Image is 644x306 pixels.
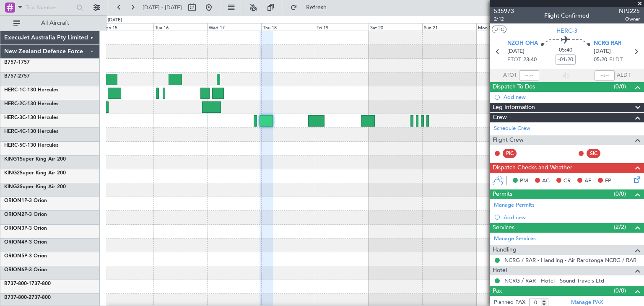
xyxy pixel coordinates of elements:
[617,71,631,80] span: ALDT
[563,177,571,185] span: CR
[493,103,535,112] span: Leg Information
[594,56,607,64] span: 05:20
[494,235,536,243] a: Manage Services
[493,266,507,275] span: Hotel
[143,4,182,11] span: [DATE] - [DATE]
[614,223,626,231] span: (2/2)
[523,56,537,64] span: 23:40
[544,11,589,20] div: Flight Confirmed
[261,23,315,31] div: Thu 18
[504,257,636,264] a: NCRG / RAR - Handling - Air Rarotonga NCRG / RAR
[4,198,47,203] a: ORION1P-3 Orion
[507,39,538,48] span: NZOH OHA
[614,82,626,91] span: (0/0)
[494,7,514,16] span: 535973
[4,157,20,162] span: KING1
[4,171,20,176] span: KING2
[4,143,22,148] span: HERC-5
[494,16,514,23] span: 2/12
[108,17,122,24] div: [DATE]
[556,26,577,35] span: HERC-3
[4,295,31,300] span: B737-800-2
[4,88,58,93] a: HERC-1C-130 Hercules
[504,93,640,101] div: Add new
[494,201,535,210] a: Manage Permits
[519,150,538,157] div: - -
[614,189,626,198] span: (0/0)
[587,149,600,158] div: SIC
[4,240,47,245] a: ORION4P-3 Orion
[4,60,21,65] span: B757-1
[299,5,334,10] span: Refresh
[494,124,530,133] a: Schedule Crew
[507,56,521,64] span: ETOT
[4,226,47,231] a: ORION3P-3 Orion
[4,240,24,245] span: ORION4
[153,23,207,31] div: Tue 16
[4,60,30,65] a: B757-1757
[493,163,572,173] span: Dispatch Checks and Weather
[4,198,24,203] span: ORION1
[4,212,47,217] a: ORION2P-3 Orion
[315,23,369,31] div: Fri 19
[4,115,22,120] span: HERC-3
[4,254,47,259] a: ORION5P-3 Orion
[504,277,604,284] a: NCRG / RAR - Hotel - Sound Travels Ltd
[26,1,74,14] input: Trip Number
[493,286,502,296] span: Pax
[493,113,507,122] span: Crew
[476,23,530,31] div: Mon 22
[503,149,517,158] div: PIC
[4,129,22,134] span: HERC-4
[542,177,550,185] span: AC
[4,143,58,148] a: HERC-5C-130 Hercules
[520,177,528,185] span: PM
[4,184,20,189] span: KING3
[507,47,525,56] span: [DATE]
[519,70,539,80] input: --:--
[4,254,24,259] span: ORION5
[594,39,621,48] span: NCRG RAR
[614,286,626,295] span: (0/0)
[100,23,153,31] div: Mon 15
[4,74,21,79] span: B757-2
[492,26,506,33] button: UTC
[605,177,611,185] span: FP
[4,74,30,79] a: B757-2757
[4,281,51,286] a: B737-800-1737-800
[493,189,512,199] span: Permits
[4,212,24,217] span: ORION2
[4,101,22,106] span: HERC-2
[619,7,640,16] span: NPJ225
[619,16,640,23] span: Owner
[207,23,261,31] div: Wed 17
[609,56,623,64] span: ELDT
[493,245,517,255] span: Handling
[504,214,640,221] div: Add new
[4,281,31,286] span: B737-800-1
[584,177,591,185] span: AF
[493,223,514,233] span: Services
[4,267,24,272] span: ORION6
[602,150,621,157] div: - -
[9,16,91,30] button: All Aircraft
[594,47,611,56] span: [DATE]
[559,46,572,54] span: 05:40
[4,184,66,189] a: KING3Super King Air 200
[369,23,422,31] div: Sat 20
[4,157,66,162] a: KING1Super King Air 200
[4,101,58,106] a: HERC-2C-130 Hercules
[422,23,476,31] div: Sun 21
[493,82,535,92] span: Dispatch To-Dos
[4,295,51,300] a: B737-800-2737-800
[4,129,58,134] a: HERC-4C-130 Hercules
[4,226,24,231] span: ORION3
[4,171,66,176] a: KING2Super King Air 200
[286,1,337,14] button: Refresh
[4,88,22,93] span: HERC-1
[503,71,517,80] span: ATOT
[493,135,524,145] span: Flight Crew
[4,115,58,120] a: HERC-3C-130 Hercules
[22,20,88,26] span: All Aircraft
[4,267,47,272] a: ORION6P-3 Orion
